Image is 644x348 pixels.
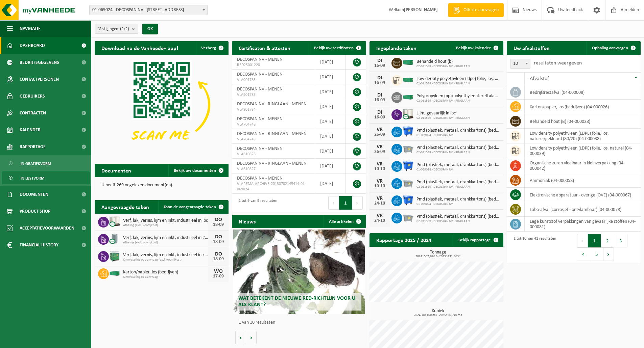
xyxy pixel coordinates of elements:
[373,110,386,115] div: DI
[416,180,500,185] span: Pmd (plastiek, metaal, drankkartons) (bedrijven)
[587,41,640,55] a: Ophaling aanvragen
[416,202,500,206] span: 01-069024 - DECOSPAN NV
[402,94,414,100] img: HK-XC-30-GN-00
[373,309,503,317] h3: Kubiek
[21,172,44,185] span: In lijstvorm
[525,158,641,173] td: organische zuren vloeibaar in kleinverpakking (04-000042)
[373,98,386,103] div: 16-09
[2,171,90,184] a: In lijstvorm
[402,160,414,171] img: WB-1100-HPE-BE-01
[577,234,588,247] button: Previous
[373,81,386,85] div: 16-09
[603,247,614,261] button: Next
[201,46,216,50] span: Verberg
[212,240,225,244] div: 18-09
[416,111,470,116] span: Lijm, gevaarlijk in ibc
[123,258,208,262] span: Omwisseling op aanvraag (excl. voorrijkost)
[20,220,74,237] span: Acceptatievoorwaarden
[315,84,346,99] td: [DATE]
[20,88,45,105] span: Gebruikers
[212,217,225,222] div: DO
[416,145,500,151] span: Pmd (plastiek, metaal, drankkartons) (bedrijven)
[510,59,530,69] span: 10
[416,99,500,103] span: 02-011589 - DECOSPAN NV - RINGLAAN
[373,201,386,206] div: 24-10
[416,133,500,137] span: 01-069024 - DECOSPAN NV
[20,37,45,54] span: Dashboard
[89,5,208,15] span: 01-069024 - DECOSPAN NV - 8930 MENEN, LAGEWEG 33
[237,57,283,62] span: DECOSPAN NV - MENEN
[416,219,500,223] span: 02-011589 - DECOSPAN NV - RINGLAAN
[237,161,307,166] span: DECOSPAN NV - RINGLAAN - MENEN
[510,233,556,262] div: 1 tot 10 van 41 resultaten
[164,205,216,209] span: Toon de aangevraagde taken
[20,203,50,220] span: Product Shop
[314,46,354,50] span: Bekijk uw certificaten
[20,105,46,122] span: Contracten
[232,215,262,228] h2: Nieuws
[20,20,41,37] span: Navigatie
[95,164,138,177] h2: Documenten
[448,3,504,17] a: Offerte aanvragen
[525,202,641,217] td: labo-afval (corrosief - ontvlambaar) (04-000078)
[416,151,500,155] span: 02-011589 - DECOSPAN NV - RINGLAAN
[402,59,414,65] img: HK-XC-40-GN-00
[373,196,386,201] div: VR
[525,173,641,188] td: ammoniak (04-000058)
[237,72,283,77] span: DECOSPAN NV - MENEN
[416,197,500,202] span: Pmd (plastiek, metaal, drankkartons) (bedrijven)
[315,129,346,144] td: [DATE]
[373,144,386,150] div: VR
[416,185,500,189] span: 02-011589 - DECOSPAN NV - RINGLAAN
[98,24,129,34] span: Vestigingen
[174,168,216,173] span: Bekijk uw documenten
[212,234,225,240] div: DO
[237,87,283,92] span: DECOSPAN NV - MENEN
[123,235,208,241] span: Verf, lak, vernis, lijm en inkt, industrieel in 200lt-vat
[120,27,129,31] count: (2/2)
[233,230,364,314] a: Wat betekent de nieuwe RED-richtlijn voor u als klant?
[373,75,386,81] div: DI
[507,41,556,54] h2: Uw afvalstoffen
[237,181,310,192] span: VLAREMA-ARCHIVE-20130702145414-01-069024
[315,99,346,114] td: [DATE]
[109,233,120,244] img: LP-LD-00200-CU
[404,7,438,12] strong: [PERSON_NAME]
[525,85,641,100] td: bedrijfsrestafval (04-000008)
[237,92,310,98] span: VLA901785
[416,162,500,168] span: Pmd (plastiek, metaal, drankkartons) (bedrijven)
[95,200,156,213] h2: Aangevraagde taken
[402,212,414,223] img: WB-2500-GAL-GY-01
[2,157,90,170] a: In grafiekvorm
[324,215,365,228] a: Alle artikelen
[402,194,414,206] img: WB-1100-HPE-BE-01
[530,76,549,81] span: Afvalstof
[235,195,277,210] div: 1 tot 9 van 9 resultaten
[237,146,283,151] span: DECOSPAN NV - MENEN
[212,251,225,257] div: DO
[237,131,307,136] span: DECOSPAN NV - RINGLAAN - MENEN
[462,7,500,14] span: Offerte aanvragen
[237,102,307,107] span: DECOSPAN NV - RINGLAAN - MENEN
[109,270,120,276] img: HK-XC-30-GN-00
[588,234,601,247] button: 1
[315,55,346,70] td: [DATE]
[373,161,386,167] div: VR
[315,70,346,84] td: [DATE]
[237,116,283,122] span: DECOSPAN NV - MENEN
[20,122,41,138] span: Kalender
[339,196,352,210] button: 1
[238,296,355,307] span: Wat betekent de nieuwe RED-richtlijn voor u als klant?
[95,41,185,54] h2: Download nu de Vanheede+ app!
[373,115,386,120] div: 16-09
[601,234,614,247] button: 2
[416,168,500,172] span: 01-069024 - DECOSPAN NV
[525,217,641,232] td: lege kunststof verpakkingen van gevaarlijke stoffen (04-000081)
[20,71,59,88] span: Contactpersonen
[237,152,310,157] span: VLA610826
[451,41,503,55] a: Bekijk uw kalender
[142,24,158,34] button: OK
[20,186,48,203] span: Documenten
[373,63,386,68] div: 16-09
[237,137,310,142] span: VLA704749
